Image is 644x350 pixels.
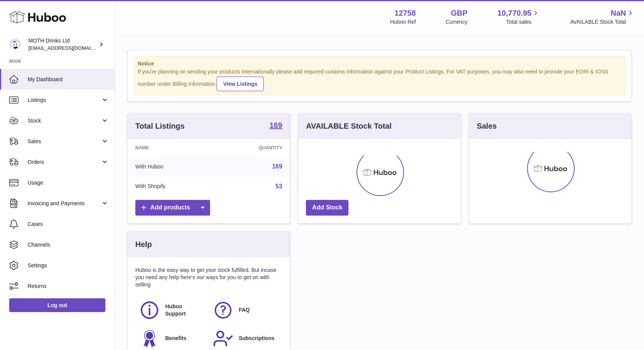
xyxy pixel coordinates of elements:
a: FAQ [213,300,279,321]
img: orders@mothdrinks.com [9,39,21,50]
h3: Sales [477,121,497,131]
span: Listings [28,96,101,104]
strong: 12758 [394,8,416,18]
td: With Huboo [128,157,215,177]
span: Usage [28,179,109,186]
span: Orders [28,159,101,166]
span: [EMAIL_ADDRESS][DOMAIN_NAME] [28,45,113,51]
a: View Listings [217,77,264,91]
span: AVAILABLE Stock Total [570,18,635,26]
strong: 169 [269,121,282,129]
th: Quantity [215,139,290,157]
span: 10,770.95 [497,8,531,18]
td: With Shopify [128,177,215,196]
span: Returns [28,283,109,290]
span: NaN [611,8,626,18]
a: NaN AVAILABLE Stock Total [570,8,635,26]
span: Invoicing and Payments [28,200,101,207]
a: 10,770.95 Total sales [497,8,540,26]
h3: Help [135,239,152,250]
h3: Total Listings [135,121,185,131]
span: Stock [28,117,101,124]
div: MOTH Drinks Ltd [28,37,97,52]
strong: Notice [138,60,621,67]
p: Huboo is the easy way to get your stock fulfilled. But incase you need any help here's our ways f... [135,267,282,288]
a: Subscriptions [213,328,279,349]
span: Cases [28,221,109,228]
div: Huboo Ref [390,18,416,26]
th: Name [128,139,215,157]
span: Channels [28,241,109,249]
a: Add Stock [306,200,348,216]
a: Add products [135,200,210,216]
span: My Dashboard [28,76,109,83]
a: 169 [272,163,283,170]
span: Benefits [165,335,186,342]
a: Log out [9,298,105,312]
a: 169 [269,121,282,131]
h3: AVAILABLE Stock Total [306,121,391,131]
span: Settings [28,262,109,269]
div: Currency [446,18,468,26]
a: 53 [276,183,283,190]
span: Total sales [506,18,540,26]
a: Benefits [139,328,205,349]
div: If you're planning on sending your products internationally please add required customs informati... [138,68,621,91]
span: Sales [28,138,101,145]
span: FAQ [239,306,250,314]
span: Huboo Support [165,303,204,317]
strong: GBP [451,8,467,18]
a: Huboo Support [139,300,205,321]
span: Subscriptions [239,335,274,342]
